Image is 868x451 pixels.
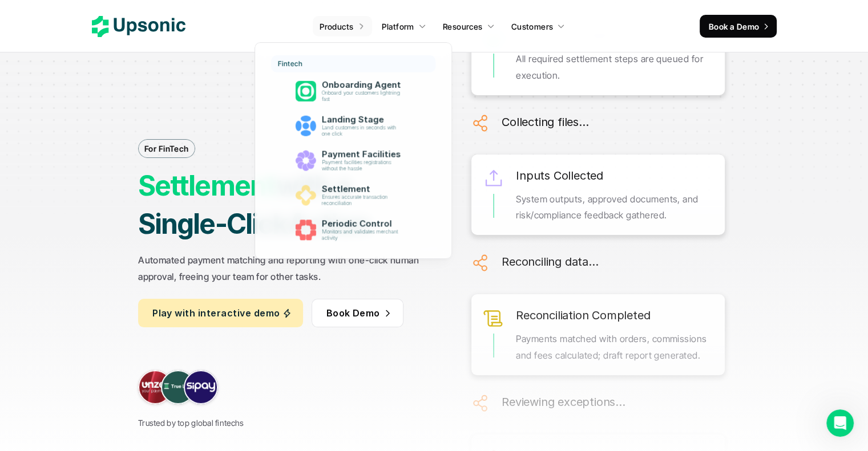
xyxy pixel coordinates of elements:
[516,51,713,84] p: All required settlement steps are queued for execution.
[516,166,603,185] h6: Inputs Collected
[321,160,405,172] p: Payment facilities registrations without the hassle
[271,110,435,142] a: Landing StageLand customers in seconds with one click
[271,214,435,246] a: Periodic ControlMonitors and validates merchant activity
[511,21,554,32] p: Customers
[271,75,435,107] a: Onboarding AgentOnboard your customers lightning fast
[321,219,406,229] p: Periodic Control
[709,21,760,32] p: Book a Demo
[313,16,372,36] a: Products
[516,191,713,224] p: System outputs, approved documents, and risk/compliance feedback gathered.
[321,229,405,242] p: Monitors and validates merchant activity
[321,184,406,194] p: Settlement
[321,125,405,137] p: Land customers in seconds with one click
[502,252,599,271] h6: Reconciling data…
[138,299,303,327] a: Play with interactive demo
[271,145,435,177] a: Payment FacilitiesPayment facilities registrations without the hassle
[502,392,625,412] h6: Reviewing exceptions…
[321,115,406,125] p: Landing Stage
[321,80,406,90] p: Onboarding Agent
[271,180,435,212] a: SettlementEnsures accurate transaction reconciliation
[144,143,189,155] p: For FinTech
[138,416,244,430] p: Trusted by top global fintechs
[382,21,414,32] p: Platform
[826,409,854,437] iframe: Intercom live chat
[502,112,589,132] h6: Collecting files…
[516,306,650,325] h6: Reconciliation Completed
[516,331,713,364] p: Payments matched with orders, commissions and fees calculated; draft report generated.
[321,194,405,207] p: Ensures accurate transaction reconciliation
[278,60,302,68] p: Fintech
[138,169,276,202] strong: Settlement
[700,15,777,38] a: Book a Demo
[321,90,405,103] p: Onboard your customers lightning fast
[321,149,406,160] p: Payment Facilities
[152,305,280,322] p: Play with interactive demo
[138,254,422,282] strong: Automated payment matching and reporting with one-click human approval, freeing your team for oth...
[312,299,403,327] a: Book Demo
[320,21,353,32] p: Products
[326,305,380,322] p: Book Demo
[443,21,483,32] p: Resources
